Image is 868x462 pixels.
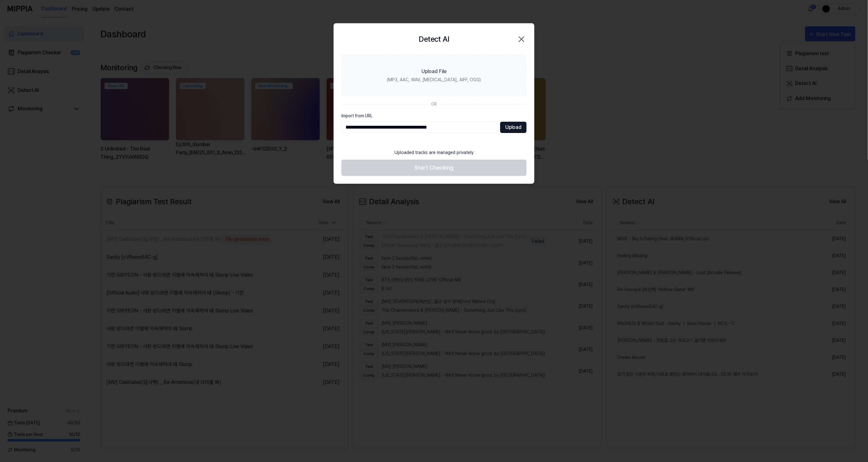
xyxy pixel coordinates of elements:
[431,101,437,108] div: OR
[387,77,481,83] div: (MP3, AAC, WAV, [MEDICAL_DATA], AIFF, OGG)
[419,34,449,45] h2: Detect AI
[421,68,447,75] div: Upload File
[391,146,477,160] div: Uploaded tracks are managed privately
[341,113,527,119] label: Import from URL
[500,122,527,133] button: Upload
